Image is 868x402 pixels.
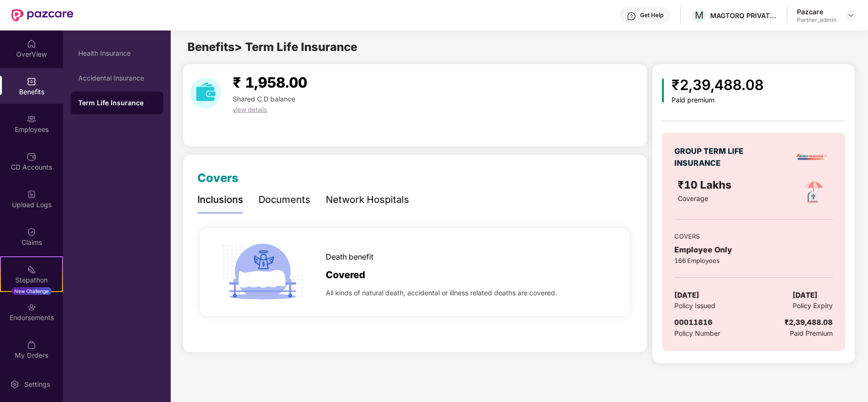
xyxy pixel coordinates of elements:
img: svg+xml;base64,PHN2ZyB4bWxucz0iaHR0cDovL3d3dy53My5vcmcvMjAwMC9zdmciIHdpZHRoPSIyMSIgaGVpZ2h0PSIyMC... [27,265,36,274]
img: insurerLogo [796,141,829,174]
img: svg+xml;base64,PHN2ZyBpZD0iQ2xhaW0iIHhtbG5zPSJodHRwOi8vd3d3LnczLm9yZy8yMDAwL3N2ZyIgd2lkdGg9IjIwIi... [27,227,36,237]
span: Paid Premium [790,328,833,339]
div: Term Life Insurance [78,98,155,108]
img: svg+xml;base64,PHN2ZyBpZD0iSGVscC0zMngzMiIgeG1sbnM9Imh0dHA6Ly93d3cudzMub3JnLzIwMDAvc3ZnIiB3aWR0aD... [627,11,636,21]
div: Paid premium [672,96,764,104]
span: Covered [326,268,365,282]
div: GROUP TERM LIFE INSURANCE [674,145,758,169]
div: Covers [197,169,238,187]
div: ₹2,39,488.08 [672,74,764,96]
div: Get Help [640,11,663,19]
div: Inclusions [197,192,243,207]
div: Partner_admin [797,16,837,24]
div: 166 Employees [674,256,833,265]
div: COVERS [674,231,833,241]
img: svg+xml;base64,PHN2ZyBpZD0iRW5kb3JzZW1lbnRzIiB4bWxucz0iaHR0cDovL3d3dy53My5vcmcvMjAwMC9zdmciIHdpZH... [27,302,36,312]
div: Stepathon [1,275,62,285]
img: icon [662,79,664,102]
span: 00011816 [674,318,713,327]
img: New Pazcare Logo [11,9,73,21]
div: ₹2,39,488.08 [785,317,833,328]
img: policyIcon [798,177,829,208]
div: MAGTORQ PRIVATE LIMITED [710,11,777,20]
div: Settings [21,380,53,389]
img: svg+xml;base64,PHN2ZyBpZD0iVXBsb2FkX0xvZ3MiIGRhdGEtbmFtZT0iVXBsb2FkIExvZ3MiIHhtbG5zPSJodHRwOi8vd3... [27,190,36,199]
img: svg+xml;base64,PHN2ZyBpZD0iQmVuZWZpdHMiIHhtbG5zPSJodHRwOi8vd3d3LnczLm9yZy8yMDAwL3N2ZyIgd2lkdGg9Ij... [27,77,36,86]
span: Death benefit [326,251,373,263]
img: svg+xml;base64,PHN2ZyBpZD0iTXlfT3JkZXJzIiBkYXRhLW5hbWU9Ik15IE9yZGVycyIgeG1sbnM9Imh0dHA6Ly93d3cudz... [27,340,36,350]
span: Policy Expiry [793,301,833,311]
div: Accidental Insurance [78,74,155,82]
span: ₹ 1,958.00 [233,74,307,91]
img: icon [218,228,307,316]
img: svg+xml;base64,PHN2ZyBpZD0iRW1wbG95ZWVzIiB4bWxucz0iaHR0cDovL3d3dy53My5vcmcvMjAwMC9zdmciIHdpZHRoPS... [27,114,36,124]
span: Benefits > Term Life Insurance [187,40,357,54]
div: Network Hospitals [326,192,409,207]
img: svg+xml;base64,PHN2ZyBpZD0iSG9tZSIgeG1sbnM9Imh0dHA6Ly93d3cudzMub3JnLzIwMDAvc3ZnIiB3aWR0aD0iMjAiIG... [27,39,36,49]
div: Employee Only [674,244,833,256]
span: Shared C.D balance [233,95,295,103]
img: svg+xml;base64,PHN2ZyBpZD0iU2V0dGluZy0yMHgyMCIgeG1sbnM9Imh0dHA6Ly93d3cudzMub3JnLzIwMDAvc3ZnIiB3aW... [10,380,20,389]
img: svg+xml;base64,PHN2ZyBpZD0iQ0RfQWNjb3VudHMiIGRhdGEtbmFtZT0iQ0QgQWNjb3VudHMiIHhtbG5zPSJodHRwOi8vd3... [27,152,36,161]
span: Coverage [678,194,708,202]
div: Documents [258,192,310,207]
span: view details [233,106,267,113]
div: New Challenge [11,287,52,295]
span: Policy Issued [674,301,715,311]
img: svg+xml;base64,PHN2ZyBpZD0iRHJvcGRvd24tMzJ4MzIiIHhtbG5zPSJodHRwOi8vd3d3LnczLm9yZy8yMDAwL3N2ZyIgd2... [847,11,855,19]
span: [DATE] [793,290,817,301]
div: Health Insurance [78,50,155,57]
div: Pazcare [797,7,837,16]
span: M [695,10,703,21]
span: [DATE] [674,290,699,301]
img: download [190,78,221,109]
span: Policy Number [674,329,720,337]
span: ₹10 Lakhs [678,179,734,191]
span: All kinds of natural death, accidental or illness related deaths are covered. [326,288,557,298]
